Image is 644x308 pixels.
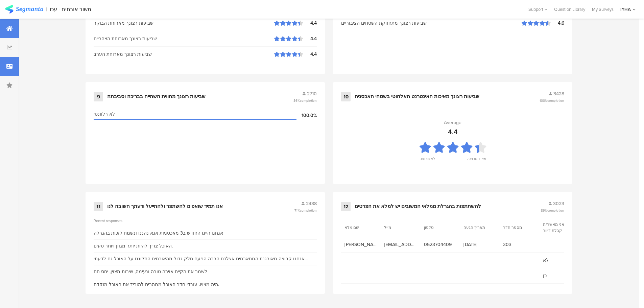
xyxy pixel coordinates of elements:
div: 4.4 [448,127,458,137]
div: לשמר את הקיים אוירה טובה ונעימה, שירות מצוין, יחס חם [94,268,207,275]
img: segmanta logo [5,5,43,14]
span: 3428 [553,90,564,97]
section: מייל [384,224,414,231]
span: לא רלוונטי [94,111,115,118]
div: | [46,5,47,13]
span: completion [547,208,564,213]
div: משוב אורחים - עכו [50,6,91,13]
span: 303 [503,241,536,248]
div: האוכל צריך להיות יותר מגוון ויותר טעים. [94,242,173,250]
span: completion [300,208,317,213]
div: לא מרוצה [420,156,435,165]
section: שם מלא [344,224,375,231]
span: completion [300,98,317,103]
div: 4.4 [303,51,317,58]
section: תאריך הגעה [463,224,494,231]
div: Support [528,4,547,15]
div: אנחנו קבוצה מאורגנת המתארחים אצלכם הרבה הפעם חלק גדול מהאורחים התלוננו על האוכל גם לדעתי האוכל לא... [94,255,317,262]
section: טלפון [424,224,454,231]
a: Question Library [551,6,589,13]
div: 12 [341,202,351,211]
a: My Surveys [589,6,617,13]
div: Recent responses [94,218,317,223]
span: 100% [540,98,564,103]
div: IYHA [620,6,631,13]
div: שביעות רצונך מחווית השהייה בבריכה וסביבתה [107,93,206,100]
div: אנו תמיד שואפים להשתפר ולהתייעל ודעתך חשובה לנו [107,203,223,210]
span: 89% [541,208,564,213]
section: מספר חדר [503,224,533,231]
span: [DATE] [463,241,496,248]
div: להשתתפות בהגרלת ממלאי המשובים יש למלא את הפרטים [355,203,481,210]
span: 86% [293,98,317,103]
div: 9 [94,92,103,101]
div: Average [444,119,461,126]
span: 71% [294,208,317,213]
div: 4.6 [551,20,564,27]
div: 4.4 [303,35,317,42]
span: כן [543,272,576,279]
span: לא [543,257,576,264]
div: היה מצוין. עובדי חדר האוכל ממהרים להוריד את האוכל מוקדם. [94,281,219,288]
div: שביעות רצונך מאיכות האינטרנט האלחוטי בשטחי האכסניה [355,93,479,100]
div: שביעות רצונך מתחזוקת השטחים הציבוריים [341,20,522,27]
span: [PERSON_NAME] [344,241,377,248]
div: 100.0% [296,112,317,119]
span: 0523704409 [424,241,457,248]
span: completion [547,98,564,103]
span: 3023 [553,200,564,207]
div: מאוד מרוצה [467,156,486,165]
span: 2710 [307,90,317,97]
div: אנחנו היינו החודש ב3 מאכסניות אנא נהננו ונשמח לזכות בהגרלה [94,230,223,237]
div: שביעות רצונך מארוחת הצהריים [94,35,274,42]
section: אני מאשר/ת קבלת דיוור [543,221,573,234]
div: שביעות רצונך מארוחת הערב [94,51,274,58]
div: 10 [341,92,351,101]
div: 11 [94,202,103,211]
div: שביעות רצונך מארוחת הבוקר [94,20,274,27]
div: 4.4 [303,20,317,27]
span: 2438 [306,200,317,207]
span: [EMAIL_ADDRESS][DOMAIN_NAME] [384,241,417,248]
